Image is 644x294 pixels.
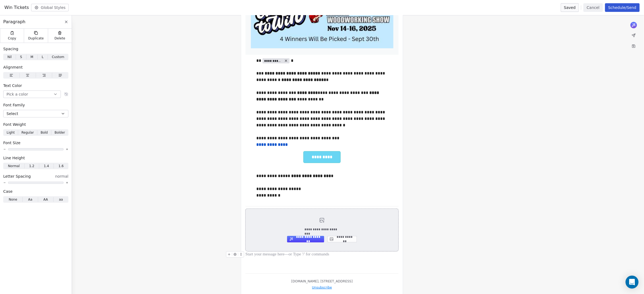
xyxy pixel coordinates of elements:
span: Bold [41,130,48,135]
span: Select [6,111,18,116]
span: Custom [52,55,64,59]
span: aa [59,197,63,202]
span: Aa [28,197,32,202]
span: Letter Spacing [3,174,31,179]
span: Bolder [55,130,65,135]
div: Open Intercom Messenger [626,276,639,289]
span: Line Height [3,155,25,161]
span: Font Weight [3,122,26,127]
span: Normal [8,164,19,168]
span: 1.2 [29,164,34,168]
span: Copy [8,36,16,40]
span: Win Tickets [4,4,29,11]
span: AA [43,197,48,202]
button: Pick a color [3,90,61,98]
button: Saved [561,3,579,12]
span: Alignment [3,65,23,70]
span: Font Family [3,102,25,108]
span: Nil [7,55,12,59]
span: Delete [55,36,65,40]
span: Text Color [3,83,22,88]
span: M [31,55,33,59]
span: Font Size [3,140,21,146]
span: normal [55,174,68,179]
span: Light [6,130,15,135]
span: 1.4 [44,164,49,168]
span: Paragraph [3,19,25,25]
span: 1.6 [58,164,64,168]
span: Duplicate [28,36,44,40]
span: L [42,55,44,59]
button: Global Styles [31,4,69,11]
span: Regular [21,130,34,135]
span: Case [3,189,12,194]
span: None [9,197,17,202]
span: Spacing [3,46,18,52]
button: Cancel [583,3,603,12]
span: S [20,55,22,59]
button: Schedule/Send [605,3,640,12]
